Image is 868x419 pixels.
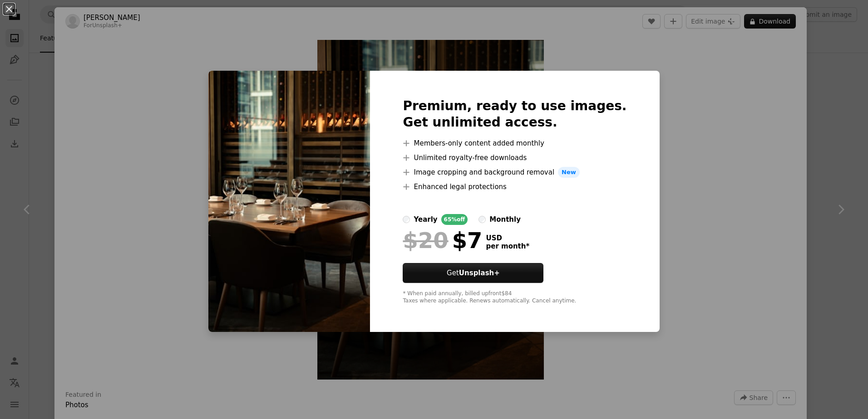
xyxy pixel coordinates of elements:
div: yearly [414,214,437,225]
img: premium_photo-1755706181265-c91fa00bc7ae [208,71,370,332]
div: $7 [403,229,482,252]
span: USD [486,234,529,242]
li: Enhanced legal protections [403,181,626,192]
div: 65% off [441,214,468,225]
span: $20 [403,229,448,252]
li: Image cropping and background removal [403,167,626,178]
input: monthly [478,216,486,223]
h2: Premium, ready to use images. Get unlimited access. [403,98,626,131]
div: * When paid annually, billed upfront $84 Taxes where applicable. Renews automatically. Cancel any... [403,290,626,305]
li: Unlimited royalty-free downloads [403,152,626,163]
strong: Unsplash+ [459,269,500,277]
span: per month * [486,242,529,250]
span: New [558,167,580,178]
input: yearly65%off [403,216,410,223]
li: Members-only content added monthly [403,138,626,149]
button: GetUnsplash+ [403,263,543,283]
div: monthly [489,214,521,225]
